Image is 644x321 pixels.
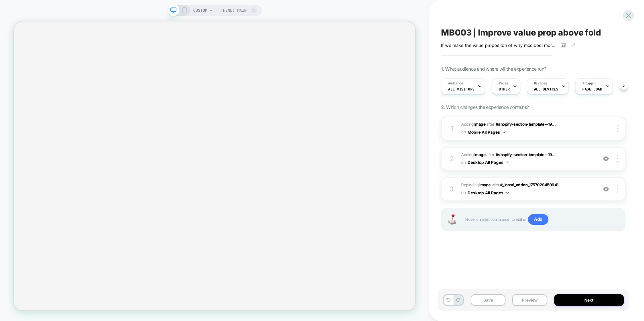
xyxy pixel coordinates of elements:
span: AFTER [486,152,495,157]
span: WITH [492,182,499,187]
span: Page Load [582,87,602,91]
img: Joystick [445,214,459,224]
div: 1 [448,122,455,134]
span: #shopify-section-template--19... [496,122,556,127]
span: Add [528,214,548,225]
span: 2. Which changes the experience contains? [441,104,529,110]
button: Save [471,294,505,306]
img: down arrow [503,131,505,133]
span: Adding [461,152,485,157]
span: Pages [499,81,508,86]
div: 2 [448,153,455,165]
span: MB003 | Improve value prop above fold [441,27,601,38]
span: on [461,128,466,136]
button: Preview [512,294,547,306]
span: Replacing [461,182,491,187]
img: down arrow [506,162,509,163]
span: Trigger [582,81,595,86]
span: #shopify-section-template--19... [496,152,556,157]
img: down arrow [506,192,509,194]
span: If we make the value propositon of why modibodi more clear above the fold,then conversions will i... [441,43,556,48]
button: Desktop All Pages [468,189,509,197]
img: crossed eye [603,156,609,162]
span: on [461,189,466,196]
span: Devices [534,81,547,86]
span: Audience [448,81,463,86]
span: #_loomi_addon_1757028459941 [500,182,558,187]
span: CUSTOM [193,5,207,16]
b: Image [479,182,491,187]
img: close [617,155,619,163]
span: ALL DEVICES [534,87,558,91]
img: close [617,125,619,132]
span: OTHER [499,87,510,91]
span: All Visitors [448,87,475,91]
span: Adding [461,122,485,127]
div: 3 [448,183,455,195]
img: close [617,185,619,193]
button: Mobile All Pages [468,128,505,136]
b: Image [474,152,486,157]
span: AFTER [486,122,495,127]
span: Theme: MAIN [221,5,247,16]
img: crossed eye [603,186,609,192]
span: 1. What audience and where will the experience run? [441,66,546,72]
span: on [461,159,466,166]
b: Image [474,122,486,127]
button: Desktop All Pages [468,158,509,167]
span: Hover on a section in order to edit or [465,214,618,225]
button: Next [554,294,624,306]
